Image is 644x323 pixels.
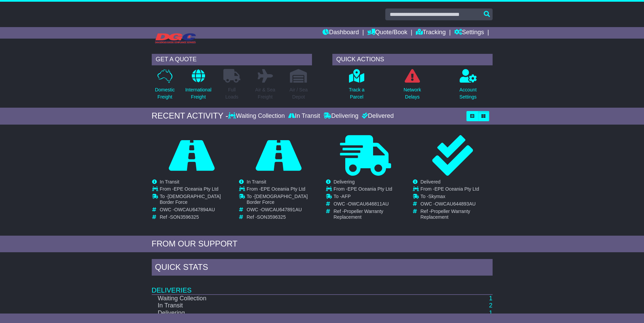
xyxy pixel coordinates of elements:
[170,214,199,220] span: SON3596325
[152,302,416,309] td: In Transit
[348,186,392,192] span: EPE Oceania Pty Ltd
[334,209,405,220] td: Ref -
[360,112,394,120] div: Delivered
[247,214,318,220] td: Ref -
[160,186,232,194] td: From -
[152,295,416,302] td: Waiting Collection
[322,112,360,120] div: Delivering
[421,179,441,185] span: Delivered
[459,69,477,104] a: AccountSettings
[152,239,493,249] div: FROM OUR SUPPORT
[454,27,484,39] a: Settings
[247,194,318,207] td: To -
[334,194,405,201] td: To -
[152,54,312,65] div: GET A QUOTE
[342,194,351,199] span: AFP
[334,179,355,185] span: Delivering
[421,201,492,209] td: OWC -
[152,259,493,277] div: Quick Stats
[489,309,492,316] a: 1
[185,69,212,104] a: InternationalFreight
[421,209,471,220] span: Propeller Warranty Replacement
[223,86,240,101] p: Full Loads
[349,86,364,101] p: Track a Parcel
[348,69,365,104] a: Track aParcel
[489,302,492,309] a: 2
[290,86,308,101] p: Air / Sea Depot
[160,194,221,205] span: [DEMOGRAPHIC_DATA] Border Force
[154,69,175,104] a: DomesticFreight
[489,295,492,302] a: 1
[334,209,384,220] span: Propeller Warranty Replacement
[348,201,389,207] span: OWCAU646811AU
[160,194,232,207] td: To -
[404,86,421,101] p: Network Delays
[435,186,479,192] span: EPE Oceania Pty Ltd
[247,179,266,185] span: In Transit
[257,214,286,220] span: SON3596325
[421,186,492,194] td: From -
[152,111,228,121] div: RECENT ACTIVITY -
[174,207,215,212] span: OWCAU647894AU
[403,69,421,104] a: NetworkDelays
[160,214,232,220] td: Ref -
[421,209,492,220] td: Ref -
[334,201,405,209] td: OWC -
[174,186,219,192] span: EPE Oceania Pty Ltd
[367,27,407,39] a: Quote/Book
[261,186,306,192] span: EPE Oceania Pty Ltd
[247,207,318,214] td: OWC -
[160,179,180,185] span: In Transit
[428,194,445,199] span: Skymax
[332,54,493,65] div: QUICK ACTIONS
[247,186,318,194] td: From -
[416,27,446,39] a: Tracking
[287,112,322,120] div: In Transit
[185,86,211,101] p: International Freight
[435,201,476,207] span: OWCAU644893AU
[152,277,493,295] td: Deliveries
[255,86,275,101] p: Air & Sea Freight
[160,207,232,214] td: OWC -
[152,309,416,317] td: Delivering
[459,86,477,101] p: Account Settings
[247,194,308,205] span: [DEMOGRAPHIC_DATA] Border Force
[323,27,359,39] a: Dashboard
[334,186,405,194] td: From -
[421,194,492,201] td: To -
[155,86,174,101] p: Domestic Freight
[261,207,302,212] span: OWCAU647891AU
[228,112,286,120] div: Waiting Collection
